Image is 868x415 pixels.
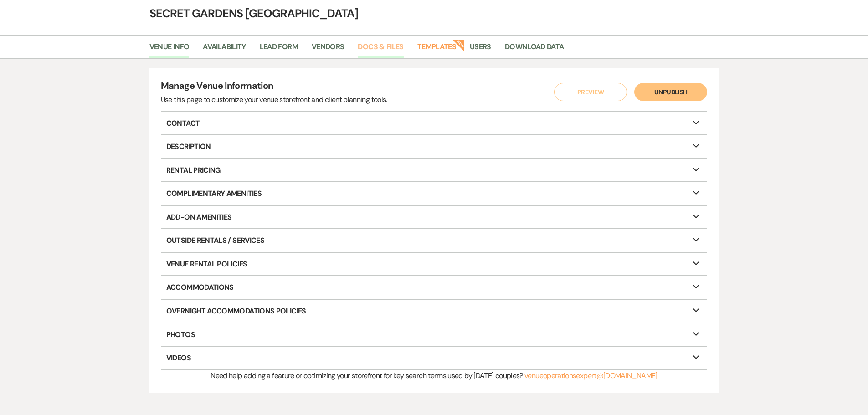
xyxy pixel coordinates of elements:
p: Complimentary Amenities [161,182,708,205]
a: Availability [203,41,246,58]
a: Venue Info [149,41,190,58]
button: Unpublish [634,83,707,101]
p: Overnight Accommodations Policies [161,300,708,323]
div: Use this page to customize your venue storefront and client planning tools. [161,94,387,105]
p: Outside Rentals / Services [161,229,708,252]
a: Users [470,41,491,58]
p: Description [161,135,708,158]
button: Preview [554,83,627,101]
p: Accommodations [161,276,708,299]
a: Preview [552,83,625,101]
p: Rental Pricing [161,159,708,182]
h4: Manage Venue Information [161,79,387,94]
p: Venue Rental Policies [161,253,708,276]
a: Docs & Files [358,41,403,58]
a: venueoperationsexpert@[DOMAIN_NAME] [524,371,657,380]
span: Need help adding a feature or optimizing your storefront for key search terms used by [DATE] coup... [211,371,523,380]
p: Videos [161,347,708,369]
strong: New [452,39,465,51]
p: Contact [161,112,708,135]
a: Vendors [312,41,344,58]
h4: Secret Gardens [GEOGRAPHIC_DATA] [106,5,762,21]
a: Download Data [505,41,564,58]
a: Lead Form [260,41,298,58]
p: Add-On Amenities [161,206,708,229]
a: Templates [417,41,456,58]
p: Photos [161,323,708,346]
